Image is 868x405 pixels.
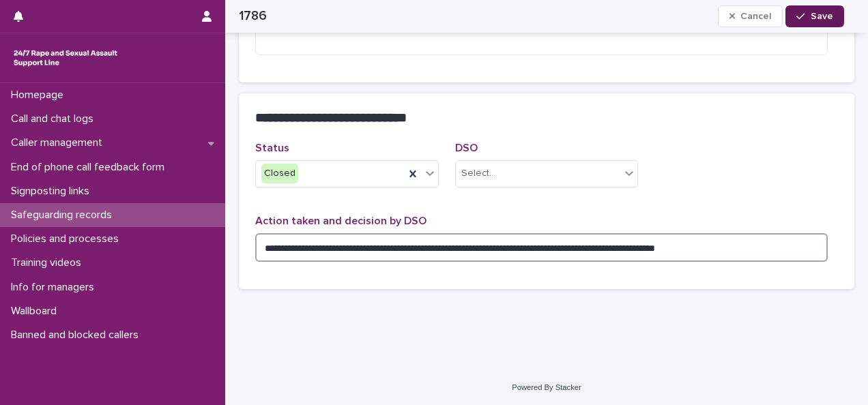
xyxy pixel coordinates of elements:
[5,185,100,198] p: Signposting links
[718,5,783,27] button: Cancel
[5,112,104,125] p: Call and chat logs
[255,142,289,153] span: Status
[5,232,130,245] p: Policies and processes
[5,305,68,318] p: Wallboard
[5,329,149,342] p: Banned and blocked callers
[461,166,495,181] div: Select...
[255,215,426,226] span: Action taken and decision by DSO
[5,89,74,102] p: Homepage
[455,142,478,153] span: DSO
[811,12,833,21] span: Save
[261,164,298,183] div: Closed
[11,44,120,72] img: rhQMoQhaT3yELyF149Cw
[5,136,113,149] p: Caller management
[5,209,123,222] p: Safeguarding records
[785,5,843,27] button: Save
[5,161,175,174] p: End of phone call feedback form
[239,8,267,24] h2: 1786
[740,12,771,21] span: Cancel
[5,281,105,294] p: Info for managers
[512,383,581,391] a: Powered By Stacker
[5,256,92,269] p: Training videos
